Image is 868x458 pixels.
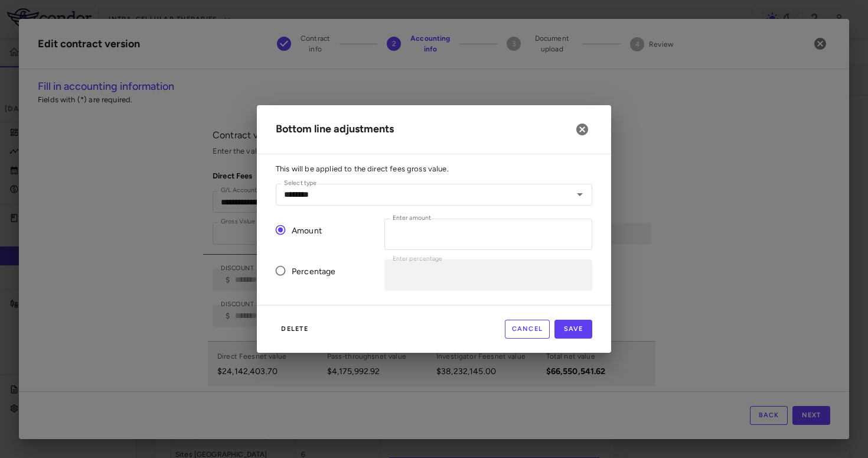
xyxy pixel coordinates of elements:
[292,265,336,278] span: Percentage
[554,320,592,339] button: Save
[505,320,550,339] button: Cancel
[276,164,592,174] p: This will be applied to the direct fees gross value.
[393,213,431,223] label: Enter amount
[572,186,588,203] button: Open
[393,254,442,264] label: Enter percentage
[284,178,316,189] label: Select type
[276,320,314,339] button: Delete
[292,225,322,238] span: Amount
[276,121,394,137] h6: Bottom line adjustments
